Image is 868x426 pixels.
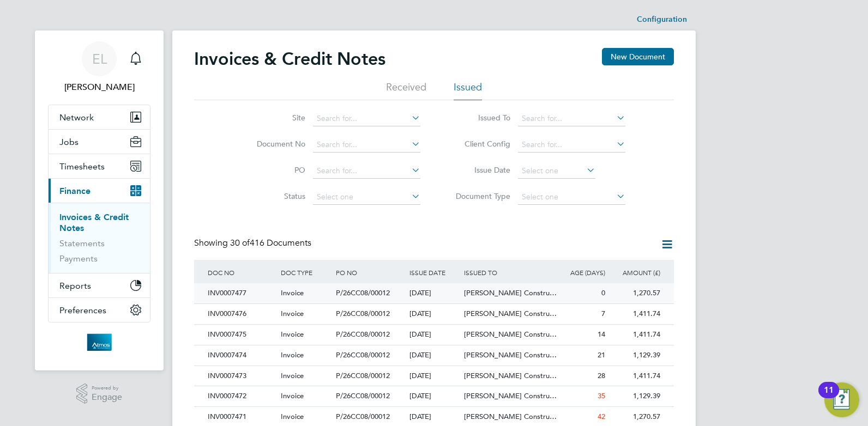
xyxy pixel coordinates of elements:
[194,48,385,70] h2: Invoices & Credit Notes
[336,371,390,380] span: P/26CC08/00012
[205,283,278,303] div: INV0007477
[608,325,663,345] div: 1,411.74
[336,330,390,339] span: P/26CC08/00012
[407,366,462,386] div: [DATE]
[194,238,314,249] div: Showing
[598,371,605,380] span: 28
[407,260,462,285] div: ISSUE DATE
[464,391,557,400] span: [PERSON_NAME] Constru…
[230,238,250,248] span: 30 of
[59,238,105,248] a: Statements
[518,137,625,153] input: Search for...
[518,111,625,126] input: Search for...
[336,391,390,400] span: P/26CC08/00012
[49,273,150,297] button: Reports
[336,288,390,297] span: P/26CC08/00012
[518,190,625,205] input: Select one
[313,137,420,153] input: Search for...
[601,309,605,318] span: 7
[230,238,311,248] span: 416 Documents
[48,333,150,351] a: Go to home page
[59,161,105,172] span: Timesheets
[92,52,107,66] span: EL
[281,330,304,339] span: Invoice
[461,260,553,285] div: ISSUED TO
[518,163,595,179] input: Select one
[281,309,304,318] span: Invoice
[49,203,150,273] div: Finance
[313,111,420,126] input: Search for...
[243,139,305,149] label: Document No
[448,165,510,175] label: Issue Date
[336,412,390,421] span: P/26CC08/00012
[448,139,510,149] label: Client Config
[87,333,111,351] img: atmosrecruitment-logo-retina.png
[598,412,605,421] span: 42
[407,304,462,324] div: [DATE]
[281,371,304,380] span: Invoice
[602,48,674,65] button: New Document
[35,31,164,370] nav: Main navigation
[608,366,663,386] div: 1,411.74
[464,412,557,421] span: [PERSON_NAME] Constru…
[205,366,278,386] div: INV0007473
[464,288,557,297] span: [PERSON_NAME] Constru…
[49,130,150,154] button: Jobs
[598,330,605,339] span: 14
[92,393,122,402] span: Engage
[59,253,98,264] a: Payments
[448,113,510,123] label: Issued To
[76,384,123,404] a: Powered byEngage
[608,304,663,324] div: 1,411.74
[464,309,557,318] span: [PERSON_NAME] Constru…
[59,305,106,315] span: Preferences
[49,105,150,129] button: Network
[59,112,94,123] span: Network
[637,9,687,31] li: Configuration
[608,260,663,285] div: AMOUNT (£)
[407,283,462,303] div: [DATE]
[598,350,605,360] span: 21
[281,412,304,421] span: Invoice
[205,304,278,324] div: INV0007476
[553,260,608,285] div: AGE (DAYS)
[824,382,859,417] button: Open Resource Center, 11 new notifications
[608,345,663,366] div: 1,129.39
[407,325,462,345] div: [DATE]
[313,163,420,179] input: Search for...
[59,186,91,196] span: Finance
[205,325,278,345] div: INV0007475
[454,81,482,100] li: Issued
[49,298,150,322] button: Preferences
[205,345,278,366] div: INV0007474
[59,212,129,233] a: Invoices & Credit Notes
[407,386,462,406] div: [DATE]
[281,288,304,297] span: Invoice
[205,260,278,285] div: DOC NO
[59,281,91,291] span: Reports
[205,386,278,406] div: INV0007472
[49,154,150,178] button: Timesheets
[608,283,663,303] div: 1,270.57
[464,371,557,380] span: [PERSON_NAME] Constru…
[313,190,420,205] input: Select one
[243,191,305,201] label: Status
[48,41,150,94] a: EL[PERSON_NAME]
[464,330,557,339] span: [PERSON_NAME] Constru…
[278,260,333,285] div: DOC TYPE
[281,350,304,360] span: Invoice
[386,81,426,100] li: Received
[448,191,510,201] label: Document Type
[92,384,122,393] span: Powered by
[49,179,150,203] button: Finance
[824,390,834,404] div: 11
[59,137,79,147] span: Jobs
[608,386,663,406] div: 1,129.39
[336,350,390,360] span: P/26CC08/00012
[48,81,150,94] span: Emma Longstaff
[243,113,305,123] label: Site
[333,260,406,285] div: PO NO
[601,288,605,297] span: 0
[407,345,462,366] div: [DATE]
[281,391,304,400] span: Invoice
